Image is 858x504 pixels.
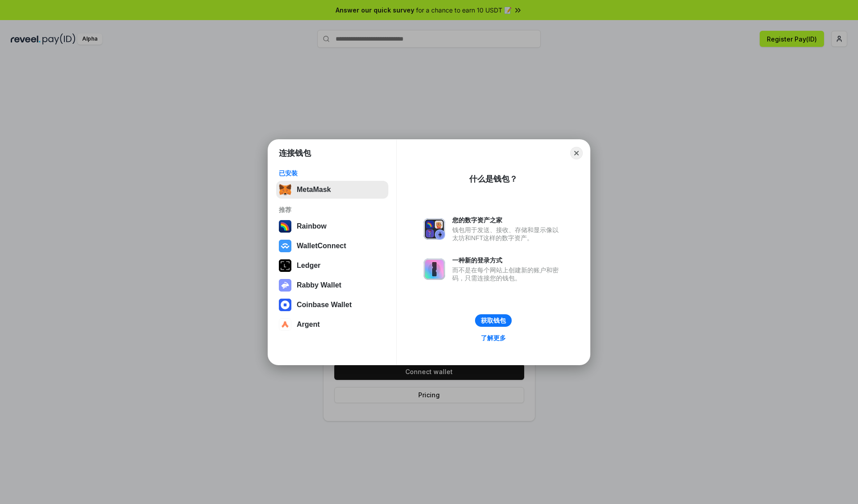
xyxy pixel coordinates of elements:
[279,279,291,292] img: svg+xml,%3Csvg%20xmlns%3D%22http%3A%2F%2Fwww.w3.org%2F2000%2Fsvg%22%20fill%3D%22none%22%20viewBox...
[481,317,506,325] div: 获取钱包
[279,259,291,272] img: svg+xml,%3Csvg%20xmlns%3D%22http%3A%2F%2Fwww.w3.org%2F2000%2Fsvg%22%20width%3D%2228%22%20height%3...
[276,276,388,294] button: Rabby Wallet
[279,183,291,196] img: svg+xml,%3Csvg%20fill%3D%22none%22%20height%3D%2233%22%20viewBox%3D%220%200%2035%2033%22%20width%...
[279,240,291,252] img: svg+xml,%3Csvg%20width%3D%2228%22%20height%3D%2228%22%20viewBox%3D%220%200%2028%2028%22%20fill%3D...
[297,222,327,230] div: Rainbow
[297,262,320,270] div: Ledger
[475,314,512,327] button: 获取钱包
[452,266,563,282] div: 而不是在每个网站上创建新的账户和密码，只需连接您的钱包。
[297,321,320,329] div: Argent
[469,174,517,184] div: 什么是钱包？
[276,257,388,275] button: Ledger
[279,206,386,214] div: 推荐
[276,237,388,255] button: WalletConnect
[570,147,583,159] button: Close
[276,316,388,333] button: Argent
[276,296,388,314] button: Coinbase Wallet
[452,216,563,224] div: 您的数字资产之家
[481,334,506,342] div: 了解更多
[279,299,291,311] img: svg+xml,%3Csvg%20width%3D%2228%22%20height%3D%2228%22%20viewBox%3D%220%200%2028%2028%22%20fill%3D...
[276,217,388,235] button: Rainbow
[297,242,346,250] div: WalletConnect
[279,318,291,331] img: svg+xml,%3Csvg%20width%3D%2228%22%20height%3D%2228%22%20viewBox%3D%220%200%2028%2028%22%20fill%3D...
[279,169,386,177] div: 已安装
[297,281,341,289] div: Rabby Wallet
[452,256,563,264] div: 一种新的登录方式
[297,186,331,194] div: MetaMask
[424,258,445,280] img: svg+xml,%3Csvg%20xmlns%3D%22http%3A%2F%2Fwww.w3.org%2F2000%2Fsvg%22%20fill%3D%22none%22%20viewBox...
[279,220,291,233] img: svg+xml,%3Csvg%20width%3D%22120%22%20height%3D%22120%22%20viewBox%3D%220%200%20120%20120%22%20fil...
[475,332,511,344] a: 了解更多
[424,218,445,240] img: svg+xml,%3Csvg%20xmlns%3D%22http%3A%2F%2Fwww.w3.org%2F2000%2Fsvg%22%20fill%3D%22none%22%20viewBox...
[276,181,388,199] button: MetaMask
[452,226,563,242] div: 钱包用于发送、接收、存储和显示像以太坊和NFT这样的数字资产。
[279,148,311,158] h1: 连接钱包
[297,301,352,309] div: Coinbase Wallet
